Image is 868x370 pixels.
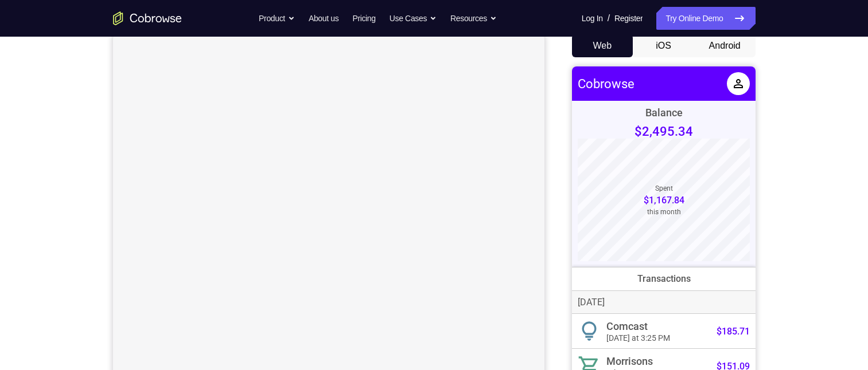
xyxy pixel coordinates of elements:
a: Try Online Demo [656,7,755,30]
div: $831.04 [145,329,178,340]
span: / [608,11,610,25]
div: Comcast [34,254,76,266]
button: Resources [450,7,497,30]
div: 1st at 06:35 PM [34,337,91,346]
button: Web [572,34,633,57]
div: Morrisons [34,289,81,301]
a: About us [309,7,338,30]
div: $151.09 [145,294,178,305]
div: 4th at 05:27 AM [34,302,91,311]
span: $1,167.84 [72,128,112,139]
button: Product [259,7,295,30]
div: $185.71 [145,259,178,270]
p: Balance [73,40,111,52]
a: Cobrowse [6,10,63,25]
div: [DATE] at 3:25 PM [34,267,98,276]
div: KinderCare [34,324,86,336]
a: Log In [582,7,603,30]
p: $2,495.34 [63,58,121,72]
div: Spent this month [72,118,112,149]
a: Pricing [352,7,375,30]
a: Go to the home page [113,11,182,25]
a: Register [614,7,643,30]
button: Use Cases [390,7,437,30]
button: iOS [633,34,694,57]
button: Android [694,34,756,57]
